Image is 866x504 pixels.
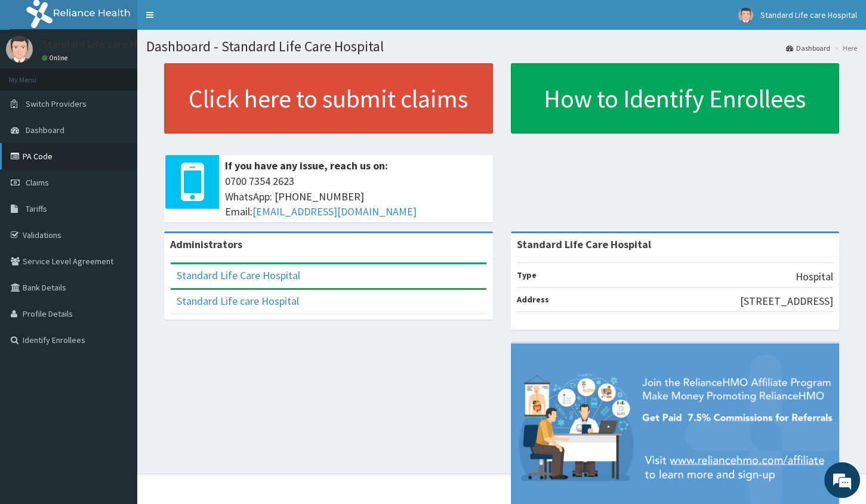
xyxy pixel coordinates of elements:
[69,150,165,271] span: We're online!
[225,159,388,172] b: If you have any issue, reach us on:
[62,67,201,82] div: Chat with us now
[26,203,47,214] span: Tariffs
[252,205,417,218] a: [EMAIL_ADDRESS][DOMAIN_NAME]
[760,10,857,20] span: Standard Life care Hospital
[6,36,33,63] img: User Image
[196,6,224,35] div: Minimize live chat window
[517,294,549,305] b: Address
[831,43,857,53] li: Here
[786,43,830,53] a: Dashboard
[511,63,840,134] a: How to Identify Enrollees
[164,63,493,134] a: Click here to submit claims
[225,174,487,219] span: 0700 7354 2623 WhatsApp: [PHONE_NUMBER] Email:
[6,326,227,367] textarea: Type your message and hit 'Enter'
[26,98,87,109] span: Switch Providers
[517,237,651,251] strong: Standard Life Care Hospital
[26,125,64,135] span: Dashboard
[42,54,70,62] a: Online
[26,177,49,188] span: Claims
[177,294,299,308] a: Standard Life care Hospital
[738,8,753,23] img: User Image
[146,39,857,54] h1: Dashboard - Standard Life Care Hospital
[42,39,169,50] p: Standard Life care Hospital
[796,269,833,285] p: Hospital
[177,268,300,282] a: Standard Life Care Hospital
[740,293,833,309] p: [STREET_ADDRESS]
[170,237,242,251] b: Administrators
[517,270,537,280] b: Type
[22,60,48,89] img: d_794563401_company_1708531726252_794563401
